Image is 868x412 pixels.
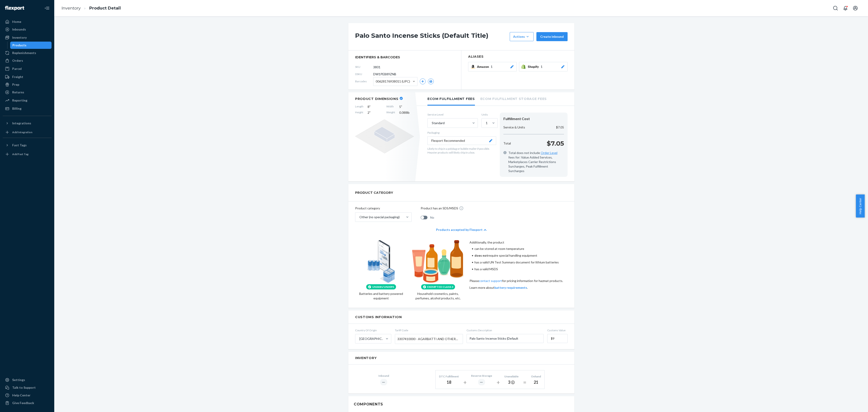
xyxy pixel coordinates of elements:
div: 18 [439,379,459,385]
button: Give Feedback [3,399,52,407]
div: Unavailable [504,374,519,378]
div: DTC Fulfillment [439,374,459,378]
p: Please for pricing information for hazmat products. [469,279,567,283]
input: Standard [431,121,432,125]
span: Customs Description [467,328,544,332]
a: Inventory [61,6,81,11]
span: Length [355,104,363,109]
div: Onhand [531,374,541,378]
a: Inventory [3,34,52,41]
a: Help Center [3,392,52,399]
button: Actions [510,32,534,41]
div: Inbound [378,374,389,378]
div: 1 [486,121,488,125]
span: Total does not include fees for: Value Added Services, Marketplaces Carrier Restrictions Surcharg... [508,151,564,173]
span: " [369,111,370,114]
button: battery requirements [494,285,527,290]
a: contact support [479,279,502,283]
a: Reporting [3,97,52,104]
div: Add Fast Tag [12,152,28,156]
h2: Components [354,402,383,407]
p: Learn more about . [469,285,567,290]
div: 3 [504,379,519,385]
div: Other (no special packaging) [359,215,400,219]
p: Service & Units [503,125,525,130]
h2: Customs Information [355,315,568,319]
span: " [369,105,370,109]
input: Customs Value [547,334,568,343]
div: Household cosmetics, paints, perfumes, alcohol products, etc. [412,284,464,301]
li: require special handling equipment [472,253,567,258]
p: $7.05 [556,125,564,130]
span: Shopify [528,64,541,69]
div: Help Center [12,393,31,398]
a: Settings [3,376,52,384]
div: Additionally, the product [469,240,567,245]
button: Integrations [3,120,52,127]
a: Prep [3,81,52,88]
a: Add Integration [3,129,52,136]
p: Product category [355,206,412,211]
span: DSKU [355,72,373,76]
a: Add Fast Tag [3,151,52,158]
a: Returns [3,89,52,96]
a: Product Detail [89,6,121,11]
label: Service Level [427,113,478,116]
div: = [523,378,526,386]
a: Billing [3,105,52,112]
div: [GEOGRAPHIC_DATA] [359,336,385,341]
a: Home [3,18,52,25]
li: Ecom Fulfillment Storage Fees [480,92,547,105]
a: Talk to Support [3,384,52,391]
a: Inbounds [3,26,52,33]
a: Order Level [541,151,557,155]
button: Close Navigation [42,4,52,13]
span: No [430,215,434,220]
span: Customs Value [547,328,568,332]
span: Barcodes [355,79,373,83]
div: Batteries and battery powered equipment [357,284,405,301]
button: Shopify1 [519,62,568,71]
span: 5 [399,104,414,109]
h1: Palo Santo Incense Sticks (Default Title) [355,32,507,41]
a: Freight [3,73,52,81]
span: 2 [368,110,382,115]
div: Fulfillment Cost [503,116,564,121]
div: Settings [12,378,25,382]
div: Actions [513,34,530,39]
li: Ecom Fulfillment Fees [427,92,475,106]
span: DW1PEB89ZNB [373,72,396,76]
div: Products accepted by Flexport [436,223,486,237]
h2: Inventory [355,356,568,360]
span: identifiers & barcodes [355,55,454,59]
p: Packaging [427,131,496,135]
label: Units [481,113,496,116]
p: $7.05 [547,139,564,148]
div: Give Feedback [12,401,34,405]
a: Orders [3,57,52,64]
span: 8 [368,104,382,109]
input: [GEOGRAPHIC_DATA] [359,336,359,341]
button: Flexport Recommended [427,136,496,145]
span: Amazon [477,64,491,69]
span: Country Of Origin [355,328,391,332]
button: Help Center [856,194,865,218]
div: Integrations [12,121,31,125]
button: Amazon1 [468,62,517,71]
button: Open Search Box [831,4,840,13]
h2: Aliases [468,55,568,58]
li: has a valid UN Test Summary document for lithium batteries [472,260,567,265]
div: ― [380,379,387,385]
div: Prep [12,82,19,87]
div: Returns [12,90,24,95]
div: Reporting [12,98,27,103]
div: Parcel [12,66,22,71]
div: Products [12,43,26,47]
p: Total [503,141,511,146]
span: 3307410000 - AGARBATTI AND OTHER ODORIFEROUS PREPARATIONS WHICH OPERATE BY BURNING [397,335,458,343]
span: Tariff Code [395,328,463,332]
div: Home [12,19,21,24]
div: UN3481/UN3091 [366,284,396,289]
